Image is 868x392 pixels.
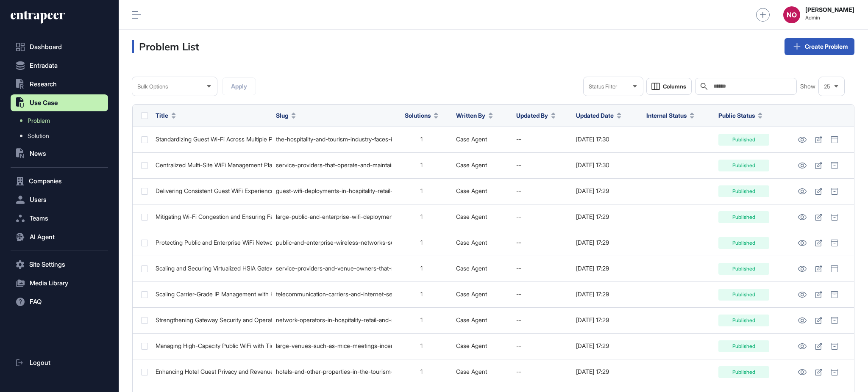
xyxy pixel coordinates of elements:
span: FAQ [30,298,42,305]
div: Published [718,160,769,171]
span: Internal Status [646,111,687,120]
a: Case Agent [456,368,487,375]
span: Site Settings [29,261,65,268]
div: Scaling Carrier-Grade IP Management with High Availability and Real-Time Subscriber Control for N... [156,291,267,298]
div: network-operators-in-hospitality-retail-and-multi-site-deployments-require-secure-manageable-gate... [276,317,388,323]
span: -- [516,316,521,323]
span: Media Library [30,280,68,287]
span: Public Status [718,111,755,120]
button: Slug [276,111,296,120]
div: Delivering Consistent Guest WiFi Experience with Multi-Authentication, Analytics, and Privacy Com... [156,188,267,194]
div: [DATE] 17:29 [576,265,637,272]
span: Solutions [405,111,431,120]
div: [DATE] 17:30 [576,162,637,168]
div: the-hospitality-and-tourism-industry-faces-inconsistent-and-fragmented-guest-internet-experiences... [276,136,388,143]
span: Columns [663,83,686,90]
div: [DATE] 17:29 [576,188,637,194]
div: Mitigating Wi-Fi Congestion and Ensuring Fair Bandwidth Allocation in Large Public and Enterprise... [156,213,267,220]
div: large-venues-such-as-mice-meetings-incentives-conferences-and-exhibitions-centers-shopping-malls-... [276,342,388,349]
button: Entradata [11,57,108,74]
div: Published [718,340,769,352]
span: Written By [456,111,485,120]
span: 1 [420,135,423,143]
span: 1 [420,187,423,194]
span: 1 [420,265,423,272]
div: [DATE] 17:29 [576,291,637,298]
a: Solution [15,128,108,144]
button: AI Agent [11,229,108,246]
span: -- [516,161,521,168]
button: Internal Status [646,111,694,120]
button: News [11,145,108,162]
a: Case Agent [456,187,487,194]
span: Users [30,196,47,203]
button: Updated Date [576,111,621,120]
span: Logout [30,359,50,366]
button: Updated By [516,111,556,120]
span: Teams [30,215,48,222]
div: Strengthening Gateway Security and Operational Control with Modern Protocols, Payment Integration... [156,317,267,323]
span: -- [516,187,521,194]
span: 1 [420,342,423,349]
span: Entradata [30,62,58,69]
div: large-public-and-enterprise-wifi-deployments-often-suffer-from-congested-wireless-networks-where-... [276,213,388,220]
button: Columns [646,78,692,95]
button: Research [11,76,108,93]
div: public-and-enterprise-wireless-networks-such-as-those-found-in-hotels-schools-universities-and-ot... [276,239,388,246]
button: Users [11,191,108,208]
span: Status Filter [589,83,617,90]
button: Written By [456,111,493,120]
div: Published [718,366,769,378]
div: service-providers-and-venue-owners-that-must-deliver-high-speed-internet-access-hsia-face-multipl... [276,265,388,272]
a: Case Agent [456,135,487,143]
div: Published [718,237,769,249]
div: Centralized Multi-Site WiFi Management Platform to Enhance Operational Control and License Flexib... [156,162,267,168]
button: NO [783,6,800,23]
span: 1 [420,213,423,220]
div: [DATE] 17:29 [576,213,637,220]
span: Admin [805,15,854,21]
a: Problem [15,113,108,128]
h3: Problem List [132,40,199,53]
span: Use Case [30,99,58,106]
span: Research [30,81,57,88]
span: Dashboard [30,44,62,50]
div: Published [718,315,769,326]
a: Dashboard [11,39,108,55]
a: Create Problem [785,38,854,55]
span: AI Agent [30,234,55,240]
div: Published [718,289,769,301]
a: Case Agent [456,213,487,220]
div: telecommunication-carriers-and-internet-service-providers-face-challenges-in-managing-large-scale... [276,291,388,298]
button: Teams [11,210,108,227]
span: -- [516,213,521,220]
span: News [30,150,46,157]
span: -- [516,290,521,298]
div: [DATE] 17:29 [576,342,637,349]
span: Title [156,111,168,120]
span: Problem [28,117,50,124]
div: service-providers-that-operate-and-maintain-wireless-networks-across-many-organizations-and-physi... [276,162,388,168]
a: Logout [11,354,108,371]
a: Case Agent [456,265,487,272]
strong: [PERSON_NAME] [805,6,854,13]
div: Published [718,211,769,223]
a: Case Agent [456,342,487,349]
div: hotels-and-other-properties-in-the-tourism-and-hospitality-industry-face-increasing-demand-for-me... [276,368,388,375]
button: Title [156,111,176,120]
button: Use Case [11,94,108,111]
button: Site Settings [11,256,108,273]
span: Updated Date [576,111,614,120]
div: [DATE] 17:30 [576,136,637,143]
button: FAQ [11,293,108,310]
button: Public Status [718,111,762,120]
span: -- [516,135,521,143]
span: Show [800,83,815,90]
div: [DATE] 17:29 [576,368,637,375]
a: Case Agent [456,161,487,168]
a: Case Agent [456,290,487,298]
span: 1 [420,290,423,298]
span: -- [516,265,521,272]
a: Case Agent [456,316,487,323]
